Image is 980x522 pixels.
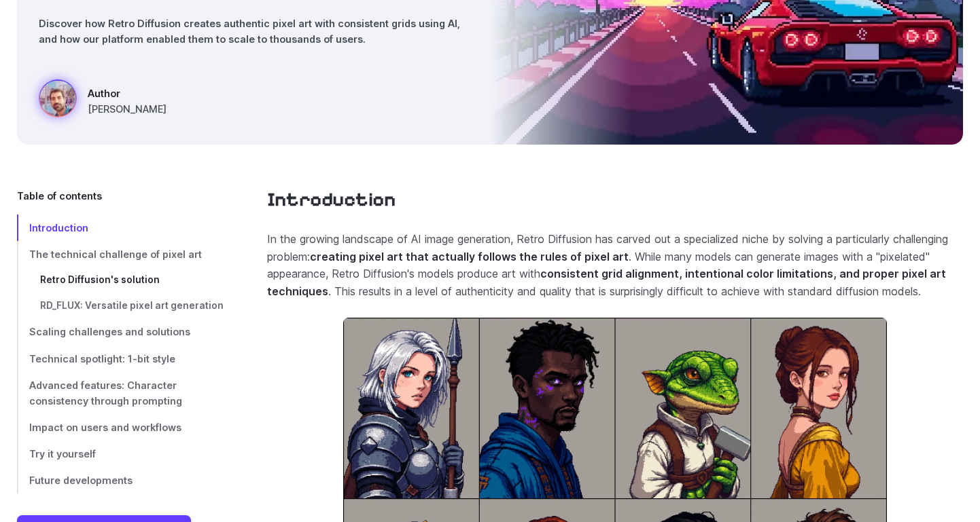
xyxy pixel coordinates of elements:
strong: creating pixel art that actually follows the rules of pixel art [310,250,629,263]
span: The technical challenge of pixel art [29,248,202,260]
span: Try it yourself [29,448,96,460]
span: Table of contents [17,188,102,204]
span: Impact on users and workflows [29,422,181,433]
a: Advanced features: Character consistency through prompting [17,372,224,414]
strong: consistent grid alignment, intentional color limitations, and proper pixel art techniques [267,267,946,298]
a: Scaling challenges and solutions [17,318,224,345]
span: RD_FLUX: Versatile pixel art generation [40,300,224,311]
a: Future developments [17,467,224,493]
p: Discover how Retro Diffusion creates authentic pixel art with consistent grids using AI, and how ... [39,16,468,47]
span: Scaling challenges and solutions [29,326,190,337]
span: Advanced features: Character consistency through prompting [29,379,182,407]
span: Technical spotlight: 1-bit style [29,353,175,365]
a: The technical challenge of pixel art [17,241,224,267]
a: Impact on users and workflows [17,414,224,441]
a: Retro Diffusion's solution [17,267,224,293]
a: Introduction [267,188,396,212]
span: Author [88,86,167,101]
a: Try it yourself [17,441,224,467]
a: a red sports car on a futuristic highway with a sunset and city skyline in the background, styled... [39,79,167,123]
span: Future developments [29,474,133,486]
span: [PERSON_NAME] [88,101,167,117]
a: Technical spotlight: 1-bit style [17,346,224,372]
a: RD_FLUX: Versatile pixel art generation [17,293,224,319]
a: Introduction [17,215,224,241]
span: Retro Diffusion's solution [40,274,160,285]
p: In the growing landscape of AI image generation, Retro Diffusion has carved out a specialized nic... [267,231,963,300]
span: Introduction [29,222,88,234]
